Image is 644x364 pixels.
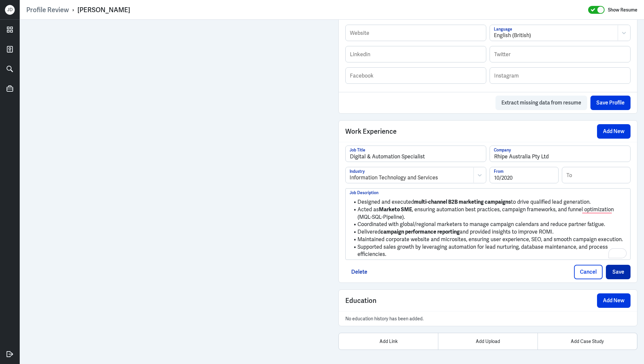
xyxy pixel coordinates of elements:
div: Add Link [339,333,438,350]
input: Job Title [346,146,486,162]
div: Add Upload [438,333,537,350]
p: No education history has been added. [345,315,631,323]
li: Maintained corporate website and microsites, ensuring user experience, SEO, and smooth campaign e... [350,236,626,243]
input: Instagram [490,68,630,83]
strong: campaign performance reporting [380,228,460,235]
p: › [69,6,78,14]
a: Profile Review [26,6,69,14]
button: Extract missing data from resume [495,96,587,110]
input: To [562,167,631,183]
li: Supported sales growth by leveraging automation for lead nurturing, database maintenance, and pro... [350,243,626,258]
button: Save [606,265,631,279]
li: Acted as , ensuring automation best practices, campaign frameworks, and funnel optimization (MQL-... [350,206,626,221]
div: [PERSON_NAME] [78,6,130,14]
input: Company [490,146,630,162]
button: Cancel [574,265,603,279]
strong: multi-channel B2B marketing campaigns [414,198,511,205]
button: Delete [345,265,373,279]
input: Facebook [346,68,486,83]
input: Linkedin [346,46,486,62]
label: Show Resume [608,6,637,14]
li: Coordinated with global/regional marketers to manage campaign calendars and reduce partner fatigue. [350,221,626,228]
li: Designed and executed to drive qualified lead generation. [350,198,626,206]
span: Education [345,296,377,306]
button: Add New [597,124,631,139]
div: J D [5,5,15,15]
button: Add New [597,293,631,308]
iframe: To enrich screen reader interactions, please activate Accessibility in Grammarly extension settings [26,26,325,357]
button: Save Profile [590,96,631,110]
div: Add Case Study [538,333,637,350]
input: Twitter [490,46,630,62]
input: From [490,167,558,183]
span: Work Experience [345,126,397,136]
li: Delivered and provided insights to improve ROMI. [350,228,626,236]
input: Website [346,25,486,41]
div: To enrich screen reader interactions, please activate Accessibility in Grammarly extension settings [350,195,626,258]
strong: Marketo SME [379,206,412,213]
